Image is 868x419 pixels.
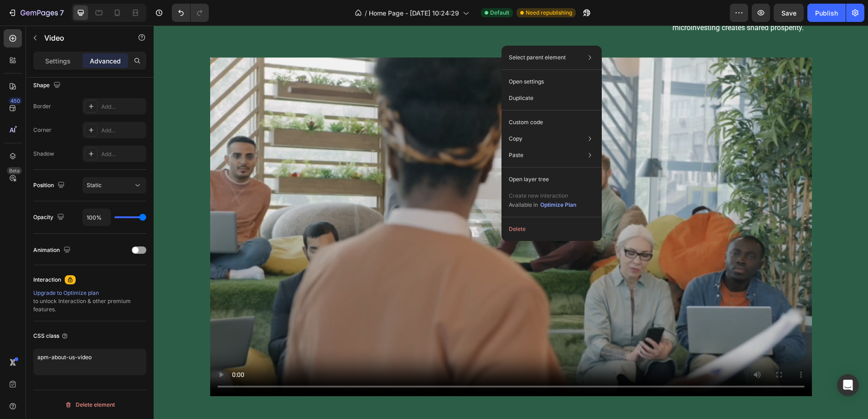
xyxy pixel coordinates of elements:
[101,126,144,135] div: Add...
[774,4,804,22] button: Save
[33,276,61,284] div: Interaction
[60,7,64,18] p: 7
[807,4,846,22] button: Publish
[101,103,144,111] div: Add...
[509,151,523,159] p: Paste
[509,53,566,62] p: Select parent element
[365,8,367,18] span: /
[781,9,796,17] span: Save
[509,175,549,183] p: Open layer tree
[33,398,146,412] button: Delete element
[369,8,459,18] span: Home Page - [DATE] 10:24:29
[33,79,62,92] div: Shape
[33,289,146,297] div: Upgrade to Optimize plan
[33,150,54,158] div: Shadow
[33,126,52,134] div: Corner
[45,56,71,66] p: Settings
[509,191,577,200] p: Create new interaction
[83,177,146,194] button: Static
[526,9,572,17] span: Need republishing
[172,4,209,22] div: Undo/Redo
[509,78,544,86] p: Open settings
[509,118,543,126] p: Custom code
[509,94,533,102] p: Duplicate
[9,97,22,105] div: 450
[87,182,102,189] span: Static
[33,211,66,224] div: Opacity
[33,332,68,340] div: CSS class
[815,8,838,18] div: Publish
[490,9,509,17] span: Default
[4,4,68,22] button: 7
[509,135,522,143] p: Copy
[837,374,859,396] div: Open Intercom Messenger
[65,399,115,410] div: Delete element
[154,26,868,419] iframe: Design area
[33,289,146,314] div: to unlock Interaction & other premium features.
[505,221,598,237] button: Delete
[83,209,110,225] input: Auto
[7,167,22,174] div: Beta
[33,102,51,110] div: Border
[509,201,538,208] span: Available in
[101,150,144,158] div: Add...
[33,244,72,257] div: Animation
[540,200,577,209] button: Optimize Plan
[90,56,121,66] p: Advanced
[33,179,67,192] div: Position
[44,32,122,43] p: Video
